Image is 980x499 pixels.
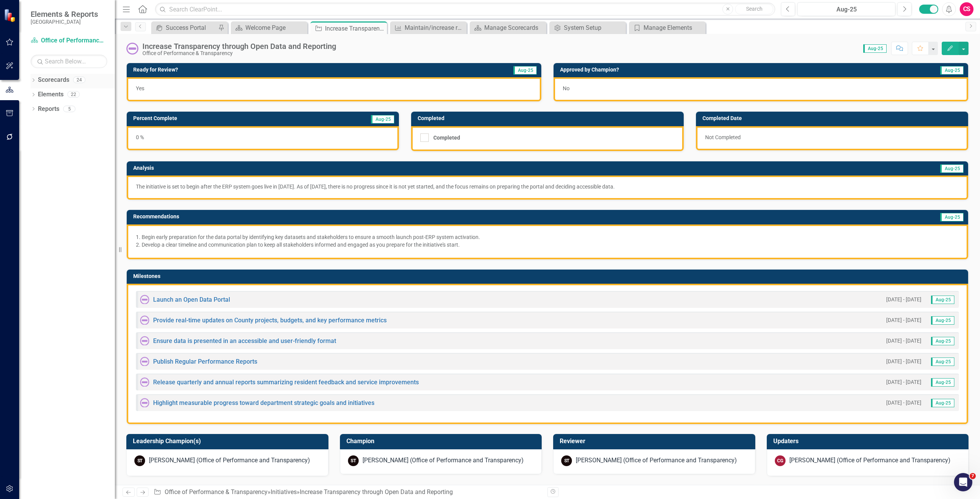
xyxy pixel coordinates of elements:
[696,126,968,150] div: Not Completed
[940,66,964,75] span: Aug-25
[3,8,18,23] img: ClearPoint Strategy
[154,488,542,497] div: » »
[960,2,973,16] button: CS
[38,105,59,114] a: Reports
[702,115,964,121] h3: Completed Date
[271,488,297,496] a: Initiatives
[149,456,310,465] div: [PERSON_NAME] (Office of Performance and Transparency)
[405,23,465,33] div: Maintain/increase residents’ overall trust in the County government (measured by annual community...
[133,273,964,279] h3: Milestones
[789,456,951,465] div: [PERSON_NAME] (Office of Performance and Transparency)
[233,23,305,33] a: Welcome Page
[800,5,893,14] div: Aug-25
[140,336,149,345] img: Not Started
[931,316,954,325] span: Aug-25
[300,488,453,496] div: Increase Transparency through Open Data and Reporting
[931,378,954,387] span: Aug-25
[136,85,144,91] span: Yes
[563,85,570,91] span: No
[513,66,537,75] span: Aug-25
[735,4,773,15] button: Search
[31,55,107,68] input: Search Below...
[931,296,954,304] span: Aug-25
[63,106,75,112] div: 5
[940,213,964,221] span: Aug-25
[133,165,517,171] h3: Analysis
[631,23,704,33] a: Manage Elements
[153,337,336,345] a: Ensure data is presented in an accessible and user-friendly format
[140,377,149,387] img: Not Started
[136,183,959,190] p: The initiative is set to begin after the ERP system goes live in [DATE]. As of [DATE], there is n...
[142,42,336,50] div: Increase Transparency through Open Data and Reporting
[166,23,216,33] div: Success Portal
[140,295,149,304] img: Not Started
[863,44,887,53] span: Aug-25
[931,337,954,345] span: Aug-25
[746,6,763,12] span: Search
[484,23,544,33] div: Manage Scorecards
[576,456,737,465] div: [PERSON_NAME] (Office of Performance and Transparency)
[560,67,847,73] h3: Approved by Champion?
[38,76,69,85] a: Scorecards
[38,90,64,99] a: Elements
[346,438,538,445] h3: Champion
[886,358,921,365] small: [DATE] - [DATE]
[140,398,149,407] img: Not Started
[133,115,302,121] h3: Percent Complete
[153,399,374,406] a: Highlight measurable progress toward department strategic goals and initiatives
[931,358,954,366] span: Aug-25
[564,23,624,33] div: System Setup
[797,2,895,16] button: Aug-25
[245,23,305,33] div: Welcome Page
[560,438,751,445] h3: Reviewer
[418,115,679,121] h3: Completed
[561,455,572,466] div: ST
[133,438,325,445] h3: Leadership Champion(s)
[133,67,396,73] h3: Ready for Review?
[886,296,921,303] small: [DATE] - [DATE]
[970,473,976,479] span: 7
[153,317,387,324] a: Provide real-time updates on County projects, budgets, and key performance metrics
[886,379,921,386] small: [DATE] - [DATE]
[133,214,678,219] h3: Recommendations
[140,315,149,325] img: Not Started
[153,358,257,365] a: Publish Regular Performance Reports
[325,24,385,33] div: Increase Transparency through Open Data and Reporting
[142,241,959,249] p: Develop a clear timeline and communication plan to keep all stakeholders informed and engaged as ...
[126,42,139,55] img: Not Started
[67,91,80,98] div: 22
[153,23,216,33] a: Success Portal
[155,3,775,16] input: Search ClearPoint...
[392,23,465,33] a: Maintain/increase residents’ overall trust in the County government (measured by annual community...
[153,296,230,303] a: Launch an Open Data Portal
[371,115,394,124] span: Aug-25
[644,23,704,33] div: Manage Elements
[142,233,959,241] p: Begin early preparation for the data portal by identifying key datasets and stakeholders to ensur...
[153,379,419,386] a: Release quarterly and annual reports summarizing resident feedback and service improvements
[31,19,98,25] small: [GEOGRAPHIC_DATA]
[940,164,964,173] span: Aug-25
[472,23,544,33] a: Manage Scorecards
[140,357,149,366] img: Not Started
[363,456,524,465] div: [PERSON_NAME] (Office of Performance and Transparency)
[775,455,786,466] div: CG
[31,36,107,45] a: Office of Performance & Transparency
[954,473,972,491] iframe: Intercom live chat
[886,337,921,345] small: [DATE] - [DATE]
[886,317,921,324] small: [DATE] - [DATE]
[127,126,399,150] div: 0 %
[551,23,624,33] a: System Setup
[134,455,145,466] div: ST
[31,10,98,19] span: Elements & Reports
[348,455,359,466] div: ST
[886,399,921,406] small: [DATE] - [DATE]
[142,50,336,56] div: Office of Performance & Transparency
[773,438,965,445] h3: Updaters
[165,488,268,496] a: Office of Performance & Transparency
[73,77,85,83] div: 24
[931,399,954,407] span: Aug-25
